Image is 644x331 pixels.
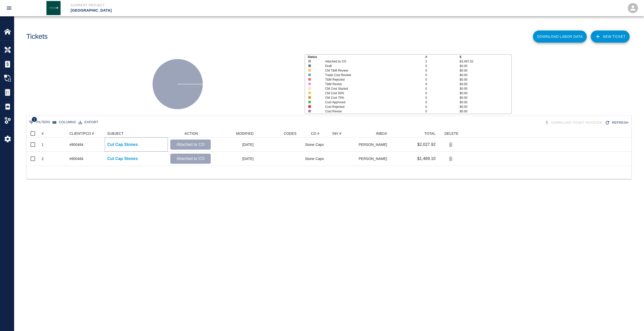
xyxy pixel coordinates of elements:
p: 0 [425,77,460,82]
div: INV # [332,129,341,138]
p: CM Cost 50% [325,91,415,95]
p: T&M Revise [325,82,415,86]
p: 0 [425,91,460,95]
p: 0 [425,95,460,100]
p: Attached to CO [172,142,209,148]
div: [DATE] [213,138,256,152]
div: Stone Caps [305,156,324,161]
div: ACTION [168,129,213,138]
div: 1 [42,142,44,147]
button: open drawer [3,2,15,14]
a: Cut Cap Stones [107,156,138,162]
div: SUBJECT [107,129,124,138]
p: Cost Rejected [325,105,415,109]
p: $0.00 [460,77,511,82]
button: Download Labor Data [533,30,587,43]
a: Cut Cap Stones [107,142,138,148]
p: $0.00 [460,64,511,68]
div: Stone Caps [305,142,324,147]
div: ACTION [184,129,198,138]
p: [GEOGRAPHIC_DATA] [71,8,349,13]
p: 2 [425,59,460,64]
div: [PERSON_NAME] [359,138,390,152]
div: CO # [311,129,319,138]
div: Tickets attached to change order can't be deleted. [446,140,456,150]
div: CODES [256,129,299,138]
p: 0 [425,109,460,114]
p: $3,497.02 [460,59,511,64]
p: Status [308,55,425,59]
h1: Tickets [26,32,48,41]
p: CM Cost 75% [325,95,415,100]
div: INBOX [359,129,390,138]
p: $0.00 [460,95,511,100]
p: $1,469.10 [417,156,436,162]
div: DELETE [438,129,463,138]
button: Export [77,118,100,126]
div: CO # [299,129,330,138]
p: Draft [325,64,415,68]
p: $0.00 [460,86,511,91]
div: TOTAL [424,129,436,138]
button: Show filters [28,118,51,126]
p: Attached to CO [325,59,415,64]
p: $0.00 [460,73,511,77]
p: $0.00 [460,100,511,105]
div: [DATE] [213,152,256,166]
p: $0.00 [460,68,511,73]
p: 0 [425,64,460,68]
p: 0 [425,86,460,91]
span: 1 [32,117,37,122]
p: Cost Approved [325,100,415,105]
p: $0.00 [460,91,511,95]
p: 0 [425,82,460,86]
div: CLIENT/PCO # [67,129,105,138]
p: 0 [425,73,460,77]
p: 0 [425,105,460,109]
div: #800484 [69,156,84,161]
a: NEW TICKET [591,30,630,43]
p: $ [460,55,511,59]
p: # [425,55,460,59]
p: 0 [425,100,460,105]
div: MODIFIED [236,129,254,138]
div: CLIENT/PCO # [69,129,94,138]
div: TOTAL [390,129,438,138]
div: CODES [284,129,297,138]
p: CM Cost Started [325,86,415,91]
p: Attached to CO [172,156,209,162]
div: Tickets download in groups of 15 [543,118,604,127]
div: Tickets attached to change order can't be deleted. [446,154,456,164]
div: # [39,129,67,138]
div: DELETE [444,129,458,138]
p: CM T&M Review [325,68,415,73]
div: #800484 [69,142,84,147]
p: $0.00 [460,109,511,114]
p: T&M Rejected [325,77,415,82]
div: SUBJECT [105,129,168,138]
p: Trade Cost Review [325,73,415,77]
div: 2 [42,156,44,161]
div: MODIFIED [213,129,256,138]
p: Cost Revise [325,109,415,114]
div: # [42,129,44,138]
p: $0.00 [460,105,511,109]
div: INV # [330,129,359,138]
iframe: Chat Widget [560,277,644,331]
button: Select columns [51,118,77,126]
p: 0 [425,68,460,73]
div: [PERSON_NAME] [359,152,390,166]
div: INBOX [376,129,387,138]
p: Current Project [71,3,349,8]
button: Refresh [604,118,630,127]
p: $2,027.92 [417,142,436,148]
img: Janeiro Inc [46,1,61,15]
p: $0.00 [460,82,511,86]
div: Refresh the list [604,118,630,127]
